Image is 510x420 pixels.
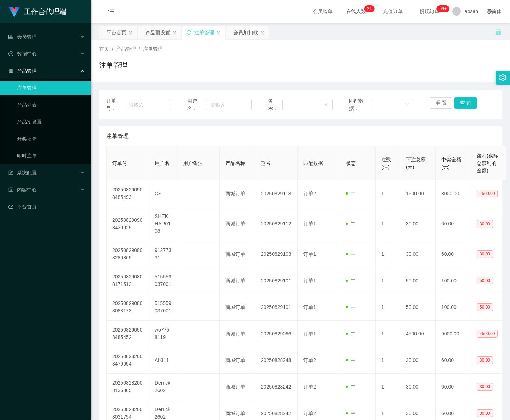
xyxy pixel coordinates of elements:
button: 重 置 [430,97,452,109]
span: 提现订单 [416,9,443,14]
span: 数据中心 [8,51,37,57]
div: 会员加扣款 [233,26,258,39]
i: 图标: down [324,103,328,108]
td: 商城订单 [220,241,255,267]
td: 商城订单 [220,347,255,374]
td: 100.00 [436,294,471,321]
td: 1 [376,207,400,241]
span: 在线人数 [343,9,369,14]
td: 1 [376,374,400,400]
span: 注单管理 [106,132,129,140]
sup: 1001 [437,5,449,12]
td: 商城订单 [220,267,255,294]
span: 订单2 [303,357,316,363]
span: 30.00 [477,383,493,391]
td: 1 [376,180,400,207]
span: 订单号： [106,97,125,112]
span: 中 [346,410,356,416]
td: 1 [376,267,400,294]
td: 20250829112 [255,207,298,241]
a: 图标: dashboard平台首页 [8,200,85,214]
td: 60.00 [436,347,471,374]
td: 20250829118 [255,180,298,207]
i: 图标: profile [8,187,13,192]
td: 4500.00 [400,321,436,347]
td: 20250829103 [255,241,298,267]
td: 30.00 [400,241,436,267]
span: 中 [346,278,356,283]
span: 中 [346,331,356,336]
td: 20250829101 [255,267,298,294]
span: 中 [346,191,356,196]
td: 1500.00 [400,180,436,207]
span: 盈利(实际总获利的金额) [477,153,498,173]
span: 订单1 [303,304,316,310]
span: 产品管理 [8,68,37,74]
span: 充值订单 [379,9,406,14]
td: 20250828242 [255,374,298,400]
span: 中 [346,251,356,257]
td: 1 [376,321,400,347]
td: SHEKHAR0108 [149,207,177,241]
i: 图标: table [8,34,13,39]
span: 产品名称 [225,160,245,166]
span: 首页 [99,46,109,52]
span: 用户备注 [183,160,203,166]
span: 内容中心 [8,187,37,192]
span: 订单2 [303,384,316,390]
span: 系统配置 [8,170,37,176]
td: 20250829101 [255,294,298,321]
span: 中 [346,357,356,363]
i: 图标: appstore-o [8,68,13,73]
td: 1 [376,241,400,267]
td: 商城订单 [220,321,255,347]
span: 订单2 [303,410,316,416]
td: 202508290908485493 [107,180,149,207]
span: 中 [346,221,356,226]
td: 商城订单 [220,294,255,321]
td: 50.00 [400,267,436,294]
span: 匹配数据： [349,97,372,112]
span: 下注总额(元) [406,157,426,170]
span: 中 [346,304,356,310]
i: 图标: down [405,103,409,108]
td: 商城订单 [220,180,255,207]
span: 中奖金额(元) [441,157,461,170]
i: 图标: setting [499,74,507,81]
td: 202508282008136865 [107,374,149,400]
span: 30.00 [477,220,493,228]
i: 图标: global [487,9,492,14]
i: 图标: form [8,170,13,175]
div: 注单管理 [194,26,214,39]
span: 名称： [268,97,282,112]
td: 202508290808171512 [107,267,149,294]
i: 图标: close [172,31,177,35]
td: 30.00 [400,347,436,374]
span: 匹配数据 [303,160,323,166]
h1: 工作台代理端 [24,0,67,23]
span: 订单号 [112,160,127,166]
span: 中 [346,384,356,390]
td: 515559037001 [149,294,177,321]
div: 产品预设置 [145,26,170,39]
i: 图标: menu-fold [99,0,123,23]
td: 商城订单 [220,207,255,241]
i: 图标: close [128,31,133,35]
td: 3000.00 [436,180,471,207]
span: 30.00 [477,356,493,364]
span: 注数(注) [381,157,391,170]
td: Ab311 [149,347,177,374]
td: 202508290508485452 [107,321,149,347]
a: 产品列表 [17,98,85,112]
span: 用户名： [187,97,206,112]
span: 状态 [346,160,356,166]
span: 30.00 [477,250,493,258]
span: 会员管理 [8,34,37,40]
td: 商城订单 [220,374,255,400]
i: 图标: check-circle-o [8,51,13,56]
span: 30.00 [477,409,493,417]
span: / [112,46,113,52]
span: 产品管理 [116,46,136,52]
i: 图标: close [216,31,220,35]
input: 请输入 [125,99,171,110]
